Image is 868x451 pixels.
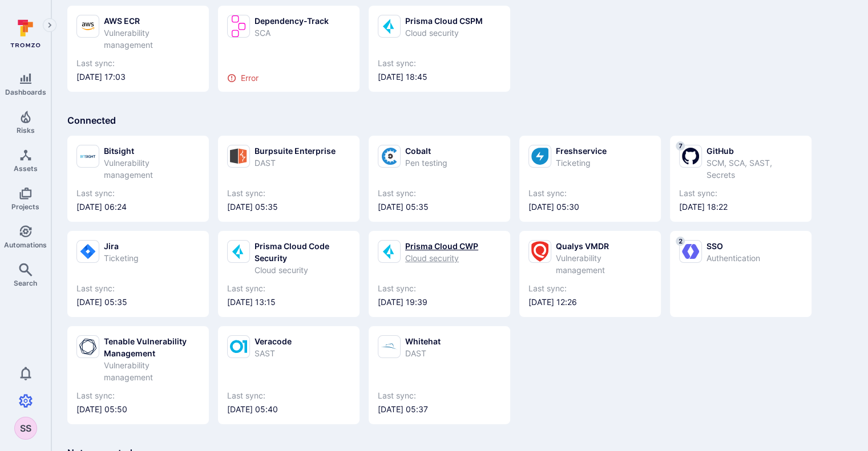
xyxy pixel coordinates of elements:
a: AWS ECRVulnerability managementLast sync:[DATE] 17:03 [76,15,200,83]
div: GitHub [706,145,802,157]
span: Assets [14,164,38,173]
div: Error [227,74,350,83]
div: Ticketing [556,157,607,169]
span: Projects [11,202,39,211]
div: DAST [405,347,441,359]
span: [DATE] 18:45 [378,71,501,83]
span: Last sync: [227,283,350,294]
a: 7GitHubSCM, SCA, SAST, SecretsLast sync:[DATE] 18:22 [679,145,802,213]
div: Prisma Cloud CSPM [405,15,483,27]
i: Expand navigation menu [46,21,54,30]
div: Freshservice [556,145,607,157]
div: Tenable Vulnerability Management [104,335,200,359]
span: Last sync: [76,390,200,401]
div: Ticketing [104,252,139,264]
div: Veracode [255,335,292,347]
a: WhitehatDASTLast sync:[DATE] 05:37 [378,335,501,415]
div: Sooraj Sudevan [14,417,37,440]
a: Burpsuite EnterpriseDASTLast sync:[DATE] 05:35 [227,145,350,213]
div: Vulnerability management [104,157,200,181]
div: DAST [255,157,336,169]
a: Tenable Vulnerability ManagementVulnerability managementLast sync:[DATE] 05:50 [76,335,200,415]
div: SCA [255,27,329,39]
span: Search [14,279,37,287]
span: Last sync: [378,283,501,294]
span: Dashboards [5,88,46,96]
div: Vulnerability management [556,252,652,276]
span: Last sync: [528,188,652,199]
span: [DATE] 05:37 [378,404,501,415]
a: Prisma Cloud CWPCloud securityLast sync:[DATE] 19:39 [378,240,501,308]
span: 7 [676,141,685,151]
span: Last sync: [76,188,200,199]
div: SSO [706,240,760,252]
a: Prisma Cloud CSPMCloud securityLast sync:[DATE] 18:45 [378,15,501,83]
a: Dependency-TrackSCAError [227,15,350,83]
a: Prisma Cloud Code SecurityCloud securityLast sync:[DATE] 13:15 [227,240,350,308]
span: Automations [4,241,47,249]
div: SAST [255,347,292,359]
div: AWS ECR [104,15,200,27]
span: Last sync: [679,188,802,199]
span: [DATE] 17:03 [76,71,200,83]
span: Last sync: [378,390,501,401]
span: [DATE] 05:35 [227,201,350,213]
div: Qualys VMDR [556,240,652,252]
a: BitsightVulnerability managementLast sync:[DATE] 06:24 [76,145,200,213]
span: [DATE] 12:26 [528,296,652,308]
div: Prisma Cloud CWP [405,240,478,252]
a: CobaltPen testingLast sync:[DATE] 05:35 [378,145,501,213]
button: Expand navigation menu [43,18,56,32]
span: 2 [676,237,685,246]
span: [DATE] 19:39 [378,296,501,308]
span: Last sync: [76,58,200,69]
div: Cloud security [255,264,350,276]
span: [DATE] 05:40 [227,404,350,415]
div: Cobalt [405,145,447,157]
span: [DATE] 05:35 [76,296,200,308]
span: Risks [17,126,35,135]
span: [DATE] 13:15 [227,296,350,308]
a: FreshserviceTicketingLast sync:[DATE] 05:30 [528,145,652,213]
div: Authentication [706,252,760,264]
div: Cloud security [405,27,483,39]
span: Last sync: [227,390,350,401]
div: Jira [104,240,139,252]
a: Qualys VMDRVulnerability managementLast sync:[DATE] 12:26 [528,240,652,308]
div: Whitehat [405,335,441,347]
span: Last sync: [528,283,652,294]
div: Bitsight [104,145,200,157]
span: [DATE] 18:22 [679,201,802,213]
div: Prisma Cloud Code Security [255,240,350,264]
div: Dependency-Track [255,15,329,27]
span: Last sync: [378,188,501,199]
button: SS [14,417,37,440]
span: Last sync: [378,58,501,69]
div: SCM, SCA, SAST, Secrets [706,157,802,181]
div: Cloud security [405,252,478,264]
div: Burpsuite Enterprise [255,145,336,157]
div: Vulnerability management [104,27,200,51]
div: Vulnerability management [104,359,200,383]
span: Last sync: [227,188,350,199]
span: Last sync: [76,283,200,294]
span: Connected [67,115,116,126]
a: VeracodeSASTLast sync:[DATE] 05:40 [227,335,350,415]
div: Pen testing [405,157,447,169]
span: [DATE] 05:30 [528,201,652,213]
span: [DATE] 06:24 [76,201,200,213]
span: [DATE] 05:35 [378,201,501,213]
a: 2SSOAuthentication [679,240,802,308]
a: JiraTicketingLast sync:[DATE] 05:35 [76,240,200,308]
span: [DATE] 05:50 [76,404,200,415]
